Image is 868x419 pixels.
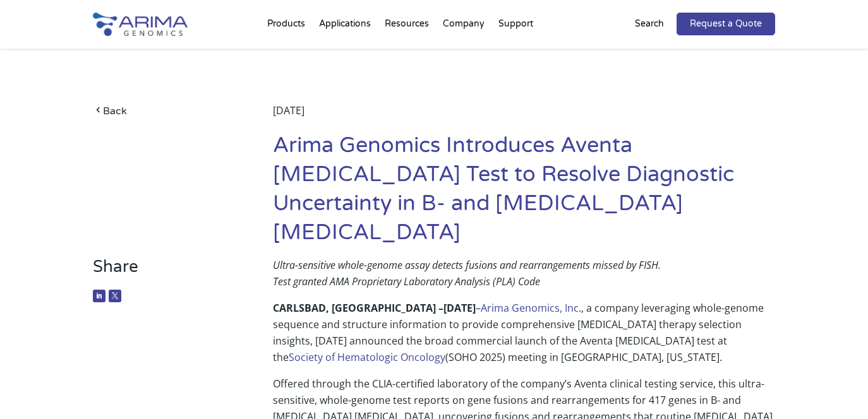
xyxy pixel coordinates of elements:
[443,301,476,315] b: [DATE]
[635,16,664,32] p: Search
[289,350,445,364] a: Society of Hematologic Oncology
[93,13,188,36] img: Arima-Genomics-logo
[93,257,235,286] h3: Share
[273,131,775,257] h1: Arima Genomics Introduces Aventa [MEDICAL_DATA] Test to Resolve Diagnostic Uncertainty in B- and ...
[481,301,579,315] a: Arima Genomics, Inc
[273,300,775,375] p: – ., a company leveraging whole-genome sequence and structure information to provide comprehensiv...
[273,274,540,288] em: Test granted AMA Proprietary Laboratory Analysis (PLA) Code
[273,258,661,272] em: Ultra-sensitive whole-genome assay detects fusions and rearrangements missed by FISH.
[273,102,775,131] div: [DATE]
[93,102,235,119] a: Back
[273,301,443,315] b: CARLSBAD, [GEOGRAPHIC_DATA] –
[677,13,775,35] a: Request a Quote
